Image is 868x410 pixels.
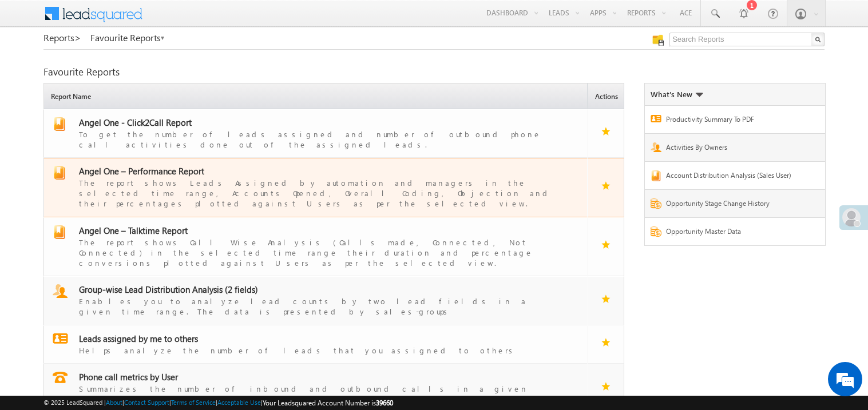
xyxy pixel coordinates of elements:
a: report Angel One – Performance ReportThe report shows Leads Assigned by automation and managers i... [50,166,582,209]
a: report Angel One – Talktime ReportThe report shows Call Wise Analysis (Calls made, Connected, Not... [50,225,582,268]
a: Acceptable Use [217,399,261,406]
span: Actions [591,85,624,109]
div: Helps analyze the number of leads that you assigned to others [79,344,566,356]
a: report Angel One - Click2Call ReportTo get the number of leads assigned and number of outbound ph... [50,117,582,150]
a: Terms of Service [171,399,216,406]
img: report [53,225,66,239]
a: Reports> [43,33,81,43]
span: Your Leadsquared Account Number is [263,399,393,407]
input: Search Reports [669,33,825,46]
img: What's new [695,93,703,97]
div: What's New [651,89,703,99]
div: Summarizes the number of inbound and outbound calls in a given timeperiod by users [79,383,566,404]
img: report [53,284,68,298]
a: report Phone call metrics by UserSummarizes the number of inbound and outbound calls in a given t... [50,372,582,404]
a: report Group-wise Lead Distribution Analysis (2 fields)Enables you to analyze lead counts by two ... [50,284,582,317]
span: Group-wise Lead Distribution Analysis (2 fields) [79,284,258,295]
span: Angel One – Talktime Report [79,225,188,236]
img: report [53,333,68,344]
span: Angel One - Click2Call Report [79,117,192,128]
a: Opportunity Master Data [666,226,800,240]
span: Leads assigned by me to others [79,333,198,344]
span: Angel One – Performance Report [79,165,204,177]
span: 39660 [376,399,393,407]
div: Favourite Reports [43,67,825,77]
a: Account Distribution Analysis (Sales User) [666,170,800,184]
a: Favourite Reports [90,33,165,43]
a: Contact Support [124,399,169,406]
span: > [74,31,81,44]
a: Opportunity Stage Change History [666,198,800,212]
img: Report [651,142,661,152]
a: Productivity Summary To PDF [666,114,800,128]
a: report Leads assigned by me to othersHelps analyze the number of leads that you assigned to others [50,333,582,356]
div: To get the number of leads assigned and number of outbound phone call activities done out of the ... [79,128,566,150]
a: About [106,399,122,406]
img: Report [651,226,661,237]
div: Enables you to analyze lead counts by two lead fields in a given time range. The data is presente... [79,295,566,317]
img: Report [651,170,661,181]
img: Report [651,198,661,209]
img: Manage all your saved reports! [652,34,664,46]
img: report [53,166,66,180]
span: © 2025 LeadSquared | | | | | [43,397,393,408]
img: report [53,117,66,131]
img: Report [651,115,661,122]
div: The report shows Call Wise Analysis (Calls made, Connected, Not Connected) in the selected time r... [79,236,566,268]
img: report [53,372,68,383]
span: Report Name [47,85,587,109]
a: Activities By Owners [666,142,800,156]
span: Phone call metrics by User [79,371,178,383]
div: The report shows Leads Assigned by automation and managers in the selected time range, Accounts O... [79,177,566,209]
